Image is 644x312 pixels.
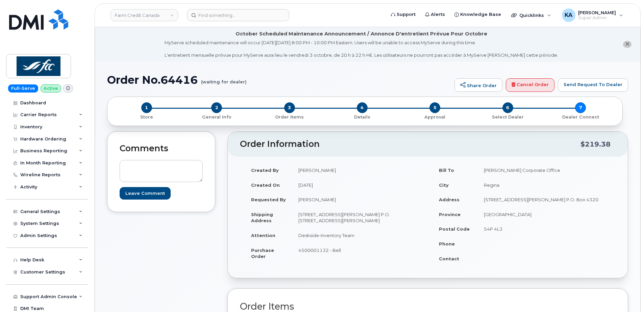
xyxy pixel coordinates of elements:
button: close notification [623,41,631,48]
h2: Order Items [240,302,610,312]
a: 6 Select Dealer [471,113,544,120]
p: Approval [401,114,469,120]
div: $219.38 [580,138,611,151]
strong: Shipping Address [251,212,273,224]
strong: Contact [439,256,459,261]
strong: Attention [251,233,275,238]
strong: Address [439,197,460,202]
h2: Order Information [240,139,580,149]
p: General Info [183,114,250,120]
strong: Phone [439,241,455,246]
td: [STREET_ADDRESS][PERSON_NAME] P.O. [STREET_ADDRESS][PERSON_NAME] [292,207,423,228]
span: 4500001132 - Bell [298,248,341,253]
strong: Province [439,212,461,217]
td: [PERSON_NAME] Corporate Office [478,163,611,178]
strong: Bill To [439,167,454,173]
a: Send Request To Dealer [558,78,628,92]
td: [STREET_ADDRESS][PERSON_NAME] P.O. Box 4320 [478,192,611,207]
p: Store [116,114,177,120]
strong: Postal Code [439,226,470,232]
a: 2 General Info [180,113,253,120]
a: Cancel Order [506,78,554,92]
p: Details [328,114,396,120]
strong: City [439,182,449,188]
span: 3 [284,102,295,113]
small: (waiting for dealer) [201,74,247,84]
h1: Order No.64416 [107,74,451,86]
td: [DATE] [292,178,423,192]
span: 2 [211,102,222,113]
a: 1 Store [113,113,180,120]
a: 3 Order Items [253,113,326,120]
span: 1 [141,102,152,113]
td: S4P 4L3 [478,222,611,236]
h2: Comments [120,144,203,153]
div: MyServe scheduled maintenance will occur [DATE][DATE] 8:00 PM - 10:00 PM Eastern. Users will be u... [165,40,558,58]
strong: Created On [251,182,280,188]
strong: Created By [251,167,279,173]
strong: Purchase Order [251,248,274,259]
span: 5 [429,102,440,113]
td: [PERSON_NAME] [292,163,423,178]
span: 4 [357,102,368,113]
a: 5 Approval [399,113,471,120]
td: Regina [478,178,611,192]
a: Share Order [454,78,502,92]
div: October Scheduled Maintenance Announcement / Annonce D'entretient Prévue Pour Octobre [236,30,487,37]
td: [GEOGRAPHIC_DATA] [478,207,611,222]
a: 4 Details [326,113,398,120]
p: Order Items [256,114,323,120]
p: Select Dealer [474,114,541,120]
td: Deskside-Inventory Team [292,228,423,243]
input: Leave Comment [120,187,171,200]
span: 6 [502,102,513,113]
strong: Requested By [251,197,286,202]
td: [PERSON_NAME] [292,192,423,207]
